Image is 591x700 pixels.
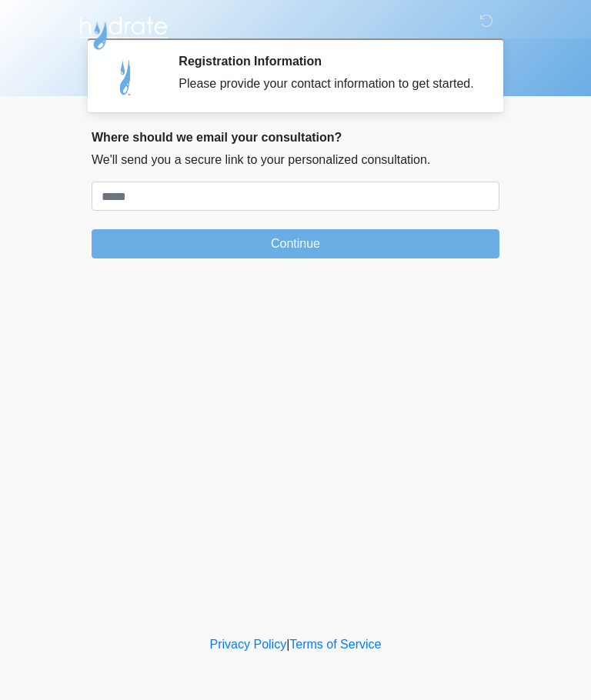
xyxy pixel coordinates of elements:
[289,638,381,651] a: Terms of Service
[92,130,499,145] h2: Where should we email your consultation?
[103,54,149,100] img: Agent Avatar
[92,229,499,258] button: Continue
[286,638,289,651] a: |
[76,12,170,51] img: Hydrate IV Bar - Arcadia Logo
[210,638,287,651] a: Privacy Policy
[92,151,499,169] p: We'll send you a secure link to your personalized consultation.
[179,75,476,93] div: Please provide your contact information to get started.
